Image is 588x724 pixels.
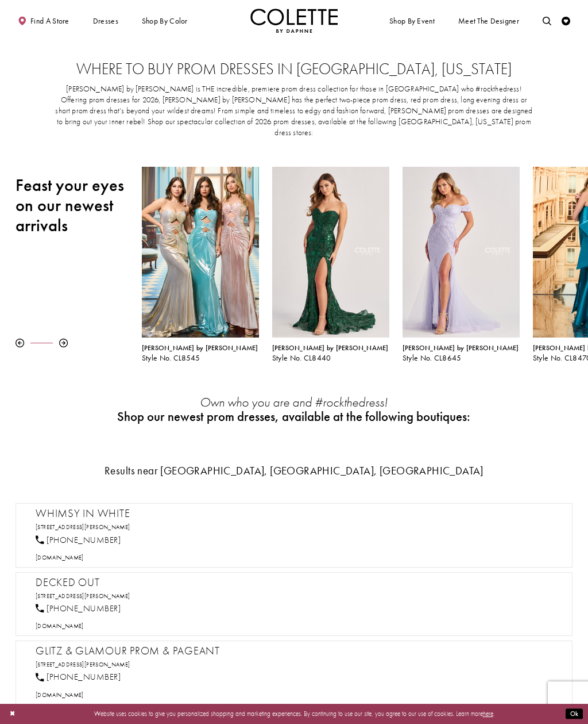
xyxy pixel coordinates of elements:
div: Colette by Daphne Style No. CL8645 [396,160,526,369]
span: [PERSON_NAME] by [PERSON_NAME] [272,343,389,353]
span: Shop By Event [389,17,435,25]
h2: Where to buy prom dresses in [GEOGRAPHIC_DATA], [US_STATE] [33,60,555,78]
a: [PHONE_NUMBER] [36,671,121,683]
h2: Shop our newest prom dresses, available at the following boutiques: [114,409,474,424]
div: Colette by Daphne Style No. CL8440 [272,344,389,363]
span: [DOMAIN_NAME] [36,622,84,630]
a: Opens in new tab [36,622,84,630]
a: [PHONE_NUMBER] [36,534,121,546]
a: [PHONE_NUMBER] [36,603,121,614]
span: [DOMAIN_NAME] [36,691,84,699]
a: Toggle search [540,9,554,33]
span: [PHONE_NUMBER] [47,671,121,683]
button: Close Dialog [5,706,20,722]
p: [PERSON_NAME] by [PERSON_NAME] is THE incredible, premiere prom dress collection for those in [GE... [54,84,535,139]
a: Opens in new tab [36,592,130,600]
a: Visit Colette by Daphne Style No. CL8645 Page [403,167,520,338]
a: Check Wishlist [559,9,572,33]
a: Opens in new tab [36,523,130,531]
a: Find a store [16,9,71,33]
div: Colette by Daphne Style No. CL8440 [265,160,396,369]
em: Own who you are and #rockthedress! [200,394,388,411]
a: Opens in new tab [36,661,130,668]
h2: Decked Out [36,576,561,589]
button: Submit Dialog [566,708,583,719]
span: [PHONE_NUMBER] [47,603,121,614]
a: Meet the designer [456,9,521,33]
a: Visit Colette by Daphne Style No. CL8440 Page [272,167,389,338]
h2: Feast your eyes on our newest arrivals [16,175,129,236]
a: Visit Home Page [250,9,338,33]
p: Website uses cookies to give you personalized shopping and marketing experiences. By continuing t... [63,708,525,719]
span: Shop by color [142,17,188,25]
div: Colette by Daphne Style No. CL8545 [142,344,259,363]
a: here [483,710,493,718]
span: Style No. CL8645 [403,353,462,363]
span: Shop By Event [387,9,436,33]
span: [DOMAIN_NAME] [36,554,84,561]
a: Opens in new tab [36,554,84,561]
div: Colette by Daphne Style No. CL8545 [135,160,265,369]
span: Style No. CL8440 [272,353,331,363]
span: Meet the designer [458,17,519,25]
a: Opens in new tab [36,691,84,699]
h2: Glitz & Glamour Prom & Pageant [36,645,561,658]
span: [PHONE_NUMBER] [47,534,121,546]
span: Shop by color [140,9,189,33]
span: Dresses [93,17,118,25]
span: Dresses [91,9,121,33]
span: [PERSON_NAME] by [PERSON_NAME] [403,343,519,353]
h2: Whimsy In White [36,507,561,520]
span: Style No. CL8545 [142,353,200,363]
img: Colette by Daphne [250,9,338,33]
h3: Results near [GEOGRAPHIC_DATA], [GEOGRAPHIC_DATA], [GEOGRAPHIC_DATA] [16,465,572,477]
a: Visit Colette by Daphne Style No. CL8545 Page [142,167,259,338]
div: Colette by Daphne Style No. CL8645 [403,344,520,363]
span: [PERSON_NAME] by [PERSON_NAME] [142,343,258,353]
span: Find a store [30,17,69,25]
